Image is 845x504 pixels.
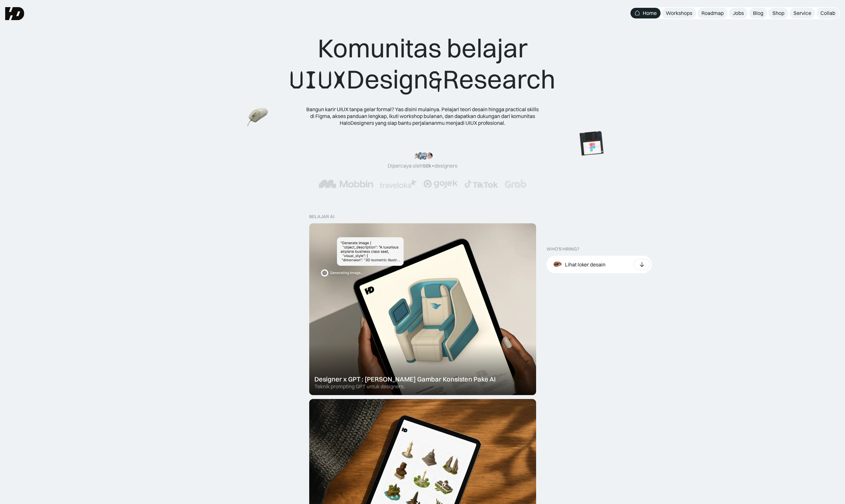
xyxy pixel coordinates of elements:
div: WHO’S HIRING? [546,246,579,252]
div: Jobs [733,10,744,17]
div: Workshops [666,10,692,17]
div: Roadmap [701,10,724,17]
a: Collab [816,8,839,18]
div: Blog [753,10,763,17]
div: Home [643,10,657,17]
div: Dipercaya oleh designers [388,162,457,169]
div: Shop [772,10,784,17]
div: Service [793,10,811,17]
span: 50k+ [423,162,434,169]
a: Service [790,8,815,18]
a: Roadmap [698,8,728,18]
a: Shop [769,8,788,18]
a: Blog [749,8,767,18]
a: Workshops [662,8,696,18]
div: belajar ai [309,214,334,219]
div: Collab [820,10,835,17]
div: Lihat loker desain [565,261,605,268]
a: Jobs [729,8,748,18]
span: & [428,64,443,96]
span: UIUX [289,64,346,96]
a: Designer x GPT : [PERSON_NAME] Gambar Konsisten Pake AITeknik prompting GPT untuk designers. [309,223,536,395]
a: Home [630,8,661,18]
div: Komunitas belajar Design Research [289,32,556,96]
div: Bangun karir UIUX tanpa gelar formal? Yas disini mulainya. Pelajari teori desain hingga practical... [306,106,539,126]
